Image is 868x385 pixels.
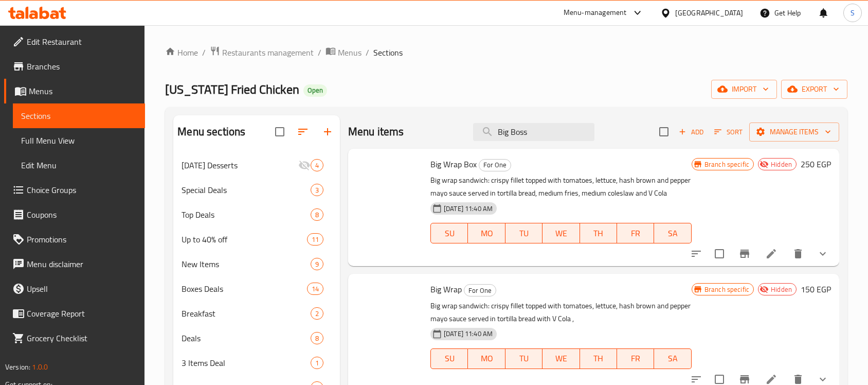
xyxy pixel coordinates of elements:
[269,121,291,143] span: Select all sections
[311,210,323,220] span: 8
[4,54,145,79] a: Branches
[564,7,627,19] div: Menu-management
[542,223,580,243] button: WE
[311,184,323,196] div: items
[542,348,580,369] button: WE
[810,241,835,266] button: show more
[621,351,650,366] span: FR
[27,307,137,320] span: Coverage Report
[165,46,198,59] a: Home
[338,46,361,59] span: Menus
[786,241,810,266] button: delete
[801,157,831,171] h6: 250 EGP
[712,124,745,140] button: Sort
[307,283,323,295] div: items
[27,258,137,270] span: Menu disclaimer
[654,348,691,369] button: SA
[182,258,311,270] span: New Items
[440,329,497,339] span: [DATE] 11:40 AM
[298,159,311,171] svg: Inactive section
[430,223,468,243] button: SU
[311,258,323,270] div: items
[210,46,314,59] a: Restaurants management
[430,282,462,297] span: Big Wrap
[173,326,340,351] div: Deals8
[182,184,311,196] div: Special Deals
[4,227,145,252] a: Promotions
[27,283,137,295] span: Upsell
[801,282,831,296] h6: 150 EGP
[4,301,145,326] a: Coverage Report
[5,360,30,374] span: Version:
[757,126,831,138] span: Manage items
[173,252,340,276] div: New Items9
[749,122,839,142] button: Manage items
[308,284,323,294] span: 14
[13,153,145,178] a: Edit Menu
[700,160,753,169] span: Branch specific
[165,78,299,101] span: [US_STATE] Fried Chicken
[21,159,137,171] span: Edit Menu
[430,300,692,325] p: Big wrap sandwich: crispy fillet topped with tomatoes, lettuce, hash brown and pepper mayo sauce ...
[173,153,340,178] div: [DATE] Desserts4
[173,227,340,252] div: Up to 40% off11
[817,248,829,260] svg: Show Choices
[27,233,137,246] span: Promotions
[222,46,314,59] span: Restaurants management
[308,235,323,244] span: 11
[711,80,777,99] button: import
[4,326,145,351] a: Grocery Checklist
[373,46,403,59] span: Sections
[173,202,340,227] div: Top Deals8
[182,159,298,171] div: Ramadan Desserts
[4,202,145,227] a: Coupons
[505,223,542,243] button: TU
[173,276,340,301] div: Boxes Deals14
[675,124,708,140] button: Add
[13,103,145,128] a: Sections
[547,351,575,366] span: WE
[311,208,323,221] div: items
[654,223,691,243] button: SA
[621,226,650,241] span: FR
[435,226,464,241] span: SU
[311,334,323,343] span: 8
[4,178,145,202] a: Choice Groups
[182,357,311,369] span: 3 Items Deal
[675,7,743,19] div: [GEOGRAPHIC_DATA]
[303,84,327,97] div: Open
[182,208,311,221] span: Top Deals
[182,233,306,246] div: Up to 40% off
[584,351,613,366] span: TH
[21,110,137,122] span: Sections
[464,285,496,296] span: For One
[851,7,855,19] span: S
[617,348,654,369] button: FR
[13,128,145,153] a: Full Menu View
[510,351,538,366] span: TU
[473,123,594,141] input: search
[303,86,327,95] span: Open
[165,46,847,59] nav: breadcrumb
[29,85,137,97] span: Menus
[21,134,137,147] span: Full Menu View
[580,348,617,369] button: TH
[4,79,145,103] a: Menus
[173,178,340,202] div: Special Deals3
[182,307,311,320] span: Breakfast
[440,204,497,214] span: [DATE] 11:40 AM
[4,29,145,54] a: Edit Restaurant
[182,332,311,344] span: Deals
[584,226,613,241] span: TH
[464,284,496,296] div: For One
[311,159,323,171] div: items
[366,46,369,59] li: /
[767,160,796,169] span: Hidden
[789,83,839,96] span: export
[653,121,675,143] span: Select section
[4,276,145,301] a: Upsell
[767,285,796,294] span: Hidden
